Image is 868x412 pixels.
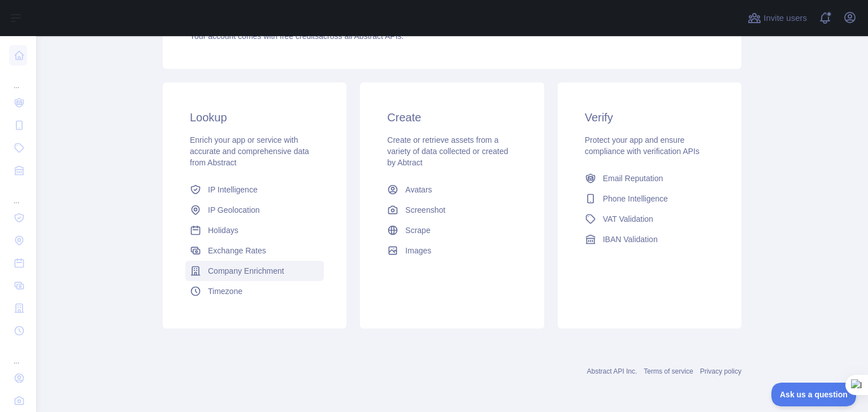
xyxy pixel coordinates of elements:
[585,135,700,156] span: Protect your app and ensure compliance with verification APIs
[208,245,266,256] span: Exchange Rates
[208,265,284,277] span: Company Enrichment
[580,189,719,209] a: Phone Intelligence
[383,200,521,220] a: Screenshot
[603,234,658,245] span: IBAN Validation
[208,184,258,195] span: IP Intelligence
[644,367,693,375] a: Terms of service
[580,209,719,229] a: VAT Validation
[383,240,521,261] a: Images
[280,32,319,41] span: free credits
[185,220,324,240] a: Holidays
[383,179,521,200] a: Avatars
[405,245,431,256] span: Images
[580,168,719,189] a: Email Reputation
[587,367,637,375] a: Abstract API Inc.
[9,68,27,90] div: ...
[190,32,403,41] span: Your account comes with across all Abstract APIs.
[585,109,714,125] h3: Verify
[383,220,521,240] a: Scrape
[387,135,508,167] span: Create or retrieve assets from a variety of data collected or created by Abtract
[745,9,809,27] button: Invite users
[763,12,807,25] span: Invite users
[700,367,741,375] a: Privacy policy
[9,343,27,366] div: ...
[190,135,309,167] span: Enrich your app or service with accurate and comprehensive data from Abstract
[9,183,27,205] div: ...
[185,281,324,301] a: Timezone
[190,109,319,125] h3: Lookup
[208,286,242,297] span: Timezone
[208,225,238,236] span: Holidays
[603,193,668,204] span: Phone Intelligence
[405,184,432,195] span: Avatars
[405,225,430,236] span: Scrape
[387,109,517,125] h3: Create
[771,383,857,406] iframe: Toggle Customer Support
[603,213,653,225] span: VAT Validation
[405,204,445,216] span: Screenshot
[185,179,324,200] a: IP Intelligence
[185,200,324,220] a: IP Geolocation
[603,173,663,184] span: Email Reputation
[580,229,719,249] a: IBAN Validation
[185,240,324,261] a: Exchange Rates
[208,204,260,216] span: IP Geolocation
[185,261,324,281] a: Company Enrichment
